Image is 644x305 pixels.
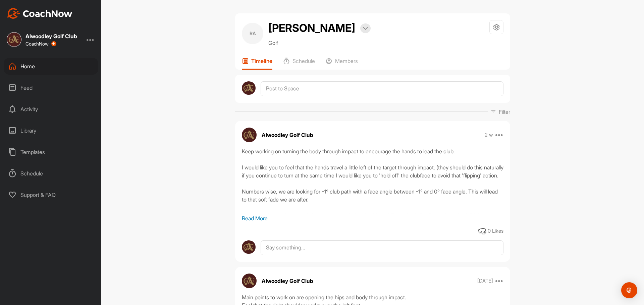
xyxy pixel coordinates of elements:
[268,39,371,47] p: Golf
[4,79,98,96] div: Feed
[477,278,493,284] p: [DATE]
[7,32,21,47] img: square_cdba9d5116fd025595172ae0126a5873.jpg
[25,33,77,39] div: Alwoodley Golf Club
[4,144,98,160] div: Templates
[335,58,358,64] p: Members
[268,20,355,36] h2: [PERSON_NAME]
[4,58,98,75] div: Home
[363,27,368,30] img: arrow-down
[242,81,256,95] img: avatar
[242,147,503,214] div: Keep working on turning the body through impact to encourage the hands to lead the club. I would ...
[262,131,313,139] p: Alwoodley Golf Club
[262,277,313,285] p: Alwoodley Golf Club
[25,41,56,47] div: CoachNow
[242,23,263,44] div: RA
[4,101,98,118] div: Activity
[488,227,503,235] div: 0 Likes
[4,122,98,139] div: Library
[242,214,503,222] p: Read More
[242,274,257,288] img: avatar
[485,132,493,138] p: 2 w
[621,282,637,298] div: Open Intercom Messenger
[499,108,510,116] p: Filter
[251,58,272,64] p: Timeline
[4,186,98,203] div: Support & FAQ
[4,165,98,182] div: Schedule
[242,128,257,142] img: avatar
[7,8,72,19] img: CoachNow
[292,58,315,64] p: Schedule
[242,240,256,254] img: avatar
